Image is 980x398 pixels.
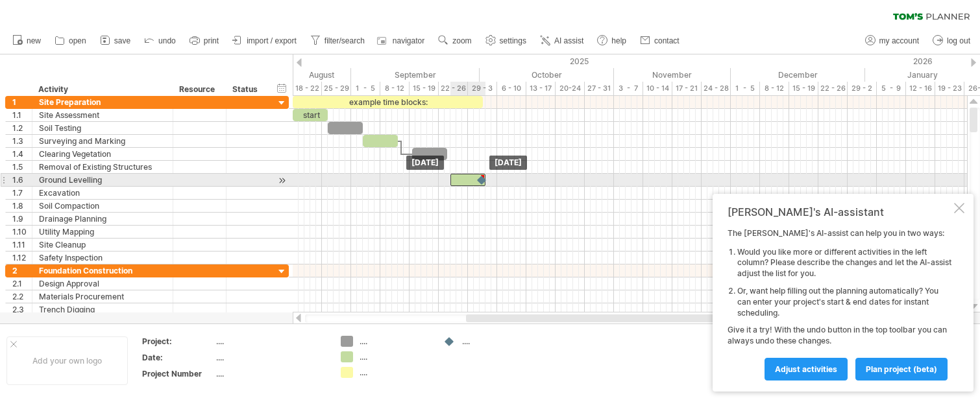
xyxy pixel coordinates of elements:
div: Trench Digging [39,303,166,316]
div: 2.3 [12,303,32,316]
div: 20-24 [556,82,585,95]
div: 8 - 12 [380,82,410,95]
span: settings [500,36,526,45]
div: 5 - 9 [877,82,906,95]
div: 1.9 [12,213,32,225]
div: Project Number [142,368,214,379]
div: 1.7 [12,187,32,199]
a: undo [141,32,180,49]
div: 24 - 28 [702,82,731,95]
div: 1.5 [12,161,32,173]
div: .... [216,336,325,347]
span: save [114,36,130,45]
a: plan project (beta) [855,358,948,380]
div: Drainage Planning [39,213,166,225]
div: Soil Testing [39,122,166,134]
li: Would you like more or different activities in the left column? Please describe the changes and l... [737,247,951,279]
div: Status [232,83,261,96]
a: Adjust activities [765,358,848,380]
a: zoom [435,32,475,49]
span: navigator [393,36,424,45]
div: 15 - 19 [789,82,818,95]
div: December 2025 [731,68,865,82]
a: import / export [229,32,300,49]
div: 12 - 16 [906,82,935,95]
div: .... [462,336,533,347]
div: 27 - 31 [585,82,614,95]
div: 10 - 14 [643,82,672,95]
div: 22 - 26 [439,82,468,95]
a: contact [637,32,683,49]
div: 1.3 [12,135,32,147]
div: 22 - 26 [818,82,848,95]
div: October 2025 [480,68,614,82]
div: Design Approval [39,277,166,290]
div: 17 - 21 [672,82,702,95]
a: help [594,32,630,49]
div: Excavation [39,187,166,199]
div: 1.2 [12,122,32,134]
div: 1 - 5 [351,82,380,95]
span: Adjust activities [775,364,837,374]
div: example time blocks: [293,96,483,108]
li: Or, want help filling out the planning automatically? You can enter your project's start & end da... [737,286,951,318]
span: plan project (beta) [866,364,937,374]
span: print [204,36,219,45]
div: Soil Compaction [39,200,166,212]
span: open [69,36,86,45]
span: help [611,36,626,45]
div: Site Cleanup [39,239,166,251]
div: November 2025 [614,68,731,82]
span: new [27,36,41,45]
div: 1.6 [12,174,32,186]
div: 2.2 [12,290,32,303]
div: 1.4 [12,148,32,160]
div: September 2025 [351,68,480,82]
div: 1.10 [12,226,32,238]
div: Site Assessment [39,109,166,121]
span: filter/search [325,36,365,45]
div: Materials Procurement [39,290,166,303]
span: AI assist [554,36,583,45]
div: start [293,109,328,121]
span: undo [158,36,176,45]
span: my account [879,36,919,45]
div: 29 - 3 [468,82,497,95]
span: import / export [247,36,297,45]
div: 1.8 [12,200,32,212]
div: 1.1 [12,109,32,121]
div: 15 - 19 [410,82,439,95]
div: Utility Mapping [39,226,166,238]
div: 1 [12,96,32,108]
span: log out [947,36,970,45]
a: my account [862,32,923,49]
div: [DATE] [406,156,444,170]
a: new [9,32,45,49]
div: 2.1 [12,277,32,290]
div: Safety Inspection [39,252,166,264]
div: 18 - 22 [293,82,322,95]
div: 2 [12,264,32,277]
div: Foundation Construction [39,264,166,277]
div: Site Preparation [39,96,166,108]
div: Resource [179,83,219,96]
div: Ground Levelling [39,174,166,186]
div: Surveying and Marking [39,135,166,147]
a: filter/search [307,32,369,49]
div: 1.12 [12,252,32,264]
div: 1 - 5 [731,82,760,95]
span: contact [654,36,680,45]
div: 1.11 [12,239,32,251]
div: .... [360,351,430,362]
span: zoom [452,36,471,45]
div: scroll to activity [276,174,288,187]
div: 3 - 7 [614,82,643,95]
div: Add your own logo [6,336,128,385]
div: Clearing Vegetation [39,148,166,160]
div: 6 - 10 [497,82,526,95]
a: log out [929,32,974,49]
div: [DATE] [489,156,527,170]
div: Project: [142,336,214,347]
div: Removal of Existing Structures [39,161,166,173]
div: 8 - 12 [760,82,789,95]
